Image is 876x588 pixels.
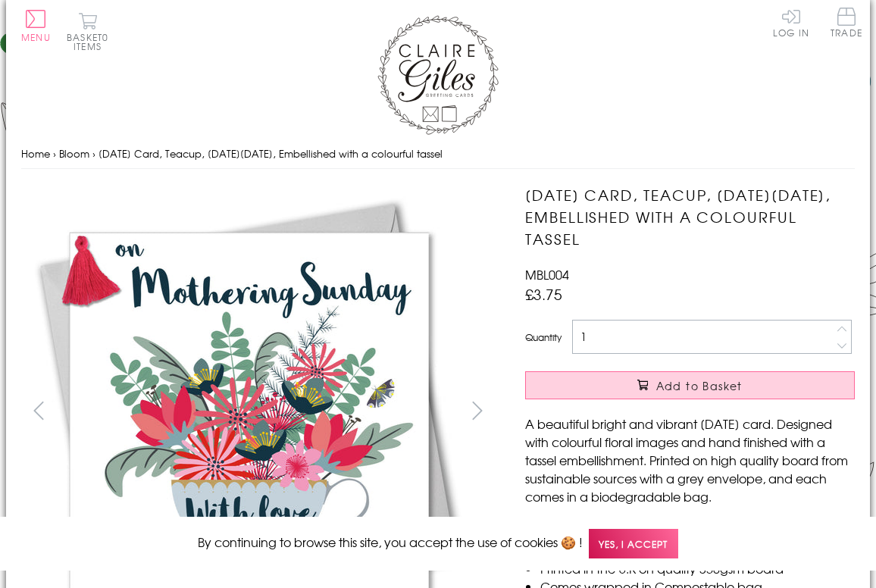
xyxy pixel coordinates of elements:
a: Log In [773,8,809,37]
span: Menu [21,30,51,44]
span: [DATE] Card, Teacup, [DATE][DATE], Embellished with a colourful tassel [99,146,443,161]
span: £3.75 [525,283,562,305]
span: MBL004 [525,265,569,283]
p: A beautiful bright and vibrant [DATE] card. Designed with colourful floral images and hand finish... [525,414,855,505]
span: Trade [831,8,862,37]
img: Claire Giles Greetings Cards [377,15,499,135]
span: 0 items [74,30,108,53]
span: Add to Basket [656,378,743,393]
span: › [53,146,56,161]
button: Basket0 items [67,12,108,51]
nav: breadcrumbs [21,139,855,170]
span: › [92,146,95,161]
button: Add to Basket [525,371,855,399]
button: Menu [21,10,51,42]
a: Home [21,146,50,161]
button: prev [21,393,55,427]
span: Yes, I accept [589,529,678,558]
button: next [461,393,495,427]
label: Quantity [525,330,562,344]
h1: [DATE] Card, Teacup, [DATE][DATE], Embellished with a colourful tassel [525,184,855,249]
a: Bloom [59,146,89,161]
a: Trade [831,8,862,40]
